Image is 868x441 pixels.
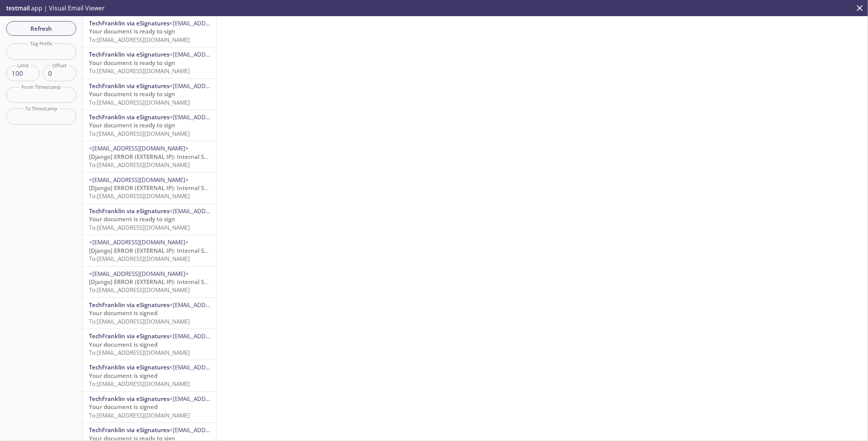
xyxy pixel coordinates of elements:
div: TechFranklin via eSignatures<[EMAIL_ADDRESS][DOMAIN_NAME]>Your document is ready to signTo:[EMAIL... [83,47,216,78]
span: <[EMAIL_ADDRESS][DOMAIN_NAME]> [169,50,269,58]
span: <[EMAIL_ADDRESS][DOMAIN_NAME]> [89,238,189,246]
span: Refresh [12,23,70,33]
span: [Django] ERROR (EXTERNAL IP): Internal Server Error: /internal/team/testing/options/send/ [89,247,341,254]
span: TechFranklin via eSignatures [89,301,169,309]
span: To: [EMAIL_ADDRESS][DOMAIN_NAME] [89,380,190,388]
div: TechFranklin via eSignatures<[EMAIL_ADDRESS][DOMAIN_NAME]>Your document is ready to signTo:[EMAIL... [83,110,216,141]
span: TechFranklin via eSignatures [89,113,169,121]
div: TechFranklin via eSignatures<[EMAIL_ADDRESS][DOMAIN_NAME]>Your document is signedTo:[EMAIL_ADDRES... [83,392,216,423]
span: Your document is ready to sign [89,215,175,223]
span: <[EMAIL_ADDRESS][DOMAIN_NAME]> [169,426,269,434]
span: <[EMAIL_ADDRESS][DOMAIN_NAME]> [169,301,269,309]
span: <[EMAIL_ADDRESS][DOMAIN_NAME]> [169,207,269,215]
div: <[EMAIL_ADDRESS][DOMAIN_NAME]>[Django] ERROR (EXTERNAL IP): Internal Server Error: /app/testing/o... [83,173,216,204]
div: TechFranklin via eSignatures<[EMAIL_ADDRESS][DOMAIN_NAME]>Your document is signedTo:[EMAIL_ADDRES... [83,329,216,360]
div: <[EMAIL_ADDRESS][DOMAIN_NAME]>[Django] ERROR (EXTERNAL IP): Internal Server Error: /app/testing/o... [83,267,216,297]
span: <[EMAIL_ADDRESS][DOMAIN_NAME]> [89,144,189,152]
span: To: [EMAIL_ADDRESS][DOMAIN_NAME] [89,67,190,75]
span: To: [EMAIL_ADDRESS][DOMAIN_NAME] [89,255,190,262]
div: TechFranklin via eSignatures<[EMAIL_ADDRESS][DOMAIN_NAME]>Your document is ready to signTo:[EMAIL... [83,79,216,110]
div: TechFranklin via eSignatures<[EMAIL_ADDRESS][DOMAIN_NAME]>Your document is signedTo:[EMAIL_ADDRES... [83,298,216,329]
div: <[EMAIL_ADDRESS][DOMAIN_NAME]>[Django] ERROR (EXTERNAL IP): Internal Server Error: /internal/team... [83,235,216,266]
span: Your document is ready to sign [89,121,175,129]
span: <[EMAIL_ADDRESS][DOMAIN_NAME]> [169,332,269,340]
span: <[EMAIL_ADDRESS][DOMAIN_NAME]> [89,270,189,277]
span: <[EMAIL_ADDRESS][DOMAIN_NAME]> [169,363,269,371]
span: [Django] ERROR (EXTERNAL IP): Internal Server Error: /app/testing/options/query_signing_status [89,153,354,160]
span: TechFranklin via eSignatures [89,395,169,403]
span: TechFranklin via eSignatures [89,50,169,58]
button: Refresh [6,21,76,36]
span: testmail [6,4,30,12]
span: TechFranklin via eSignatures [89,426,169,434]
span: To: [EMAIL_ADDRESS][DOMAIN_NAME] [89,224,190,231]
span: <[EMAIL_ADDRESS][DOMAIN_NAME]> [89,176,189,184]
div: TechFranklin via eSignatures<[EMAIL_ADDRESS][DOMAIN_NAME]>Your document is ready to signTo:[EMAIL... [83,204,216,235]
span: To: [EMAIL_ADDRESS][DOMAIN_NAME] [89,192,190,200]
span: Your document is ready to sign [89,27,175,35]
span: [Django] ERROR (EXTERNAL IP): Internal Server Error: /app/testing/options/query_signing_status [89,278,354,286]
span: To: [EMAIL_ADDRESS][DOMAIN_NAME] [89,99,190,106]
span: <[EMAIL_ADDRESS][DOMAIN_NAME]> [169,113,269,121]
span: TechFranklin via eSignatures [89,207,169,215]
span: <[EMAIL_ADDRESS][DOMAIN_NAME]> [169,395,269,403]
span: To: [EMAIL_ADDRESS][DOMAIN_NAME] [89,411,190,419]
span: To: [EMAIL_ADDRESS][DOMAIN_NAME] [89,161,190,169]
span: To: [EMAIL_ADDRESS][DOMAIN_NAME] [89,317,190,325]
span: [Django] ERROR (EXTERNAL IP): Internal Server Error: /app/testing/options/query_signing_status [89,184,354,192]
span: To: [EMAIL_ADDRESS][DOMAIN_NAME] [89,349,190,356]
span: <[EMAIL_ADDRESS][DOMAIN_NAME]> [169,19,269,27]
span: Your document is ready to sign [89,59,175,67]
span: TechFranklin via eSignatures [89,82,169,90]
span: Your document is signed [89,309,158,317]
span: To: [EMAIL_ADDRESS][DOMAIN_NAME] [89,130,190,137]
span: Your document is signed [89,341,158,348]
span: Your document is ready to sign [89,90,175,98]
div: <[EMAIL_ADDRESS][DOMAIN_NAME]>[Django] ERROR (EXTERNAL IP): Internal Server Error: /app/testing/o... [83,141,216,172]
div: TechFranklin via eSignatures<[EMAIL_ADDRESS][DOMAIN_NAME]>Your document is signedTo:[EMAIL_ADDRES... [83,360,216,391]
span: Your document is signed [89,372,158,379]
span: TechFranklin via eSignatures [89,332,169,340]
span: TechFranklin via eSignatures [89,19,169,27]
span: Your document is signed [89,403,158,411]
span: TechFranklin via eSignatures [89,363,169,371]
span: <[EMAIL_ADDRESS][DOMAIN_NAME]> [169,82,269,90]
span: To: [EMAIL_ADDRESS][DOMAIN_NAME] [89,286,190,294]
div: TechFranklin via eSignatures<[EMAIL_ADDRESS][DOMAIN_NAME]>Your document is ready to signTo:[EMAIL... [83,16,216,47]
span: To: [EMAIL_ADDRESS][DOMAIN_NAME] [89,36,190,43]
